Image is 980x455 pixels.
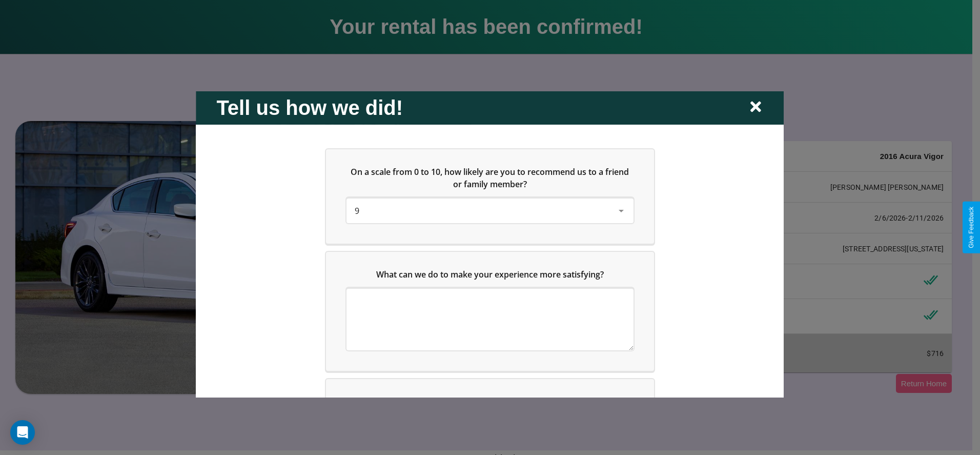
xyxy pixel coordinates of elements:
div: Open Intercom Messenger [10,420,35,445]
div: Give Feedback [968,207,975,248]
div: On a scale from 0 to 10, how likely are you to recommend us to a friend or family member? [346,198,634,223]
span: Which of the following features do you value the most in a vehicle? [357,395,617,407]
span: 9 [355,205,359,216]
span: On a scale from 0 to 10, how likely are you to recommend us to a friend or family member? [351,166,631,189]
h5: On a scale from 0 to 10, how likely are you to recommend us to a friend or family member? [346,165,634,190]
div: On a scale from 0 to 10, how likely are you to recommend us to a friend or family member? [326,149,654,243]
span: What can we do to make your experience more satisfying? [376,268,604,280]
h2: Tell us how we did! [216,96,403,119]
